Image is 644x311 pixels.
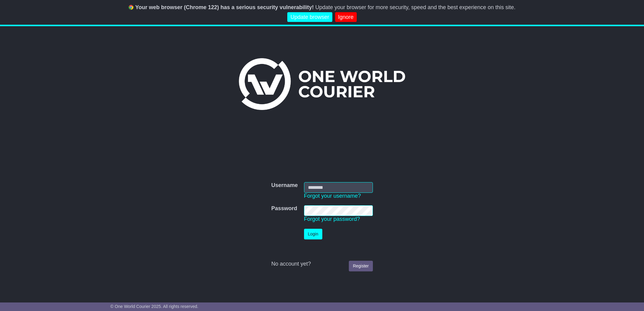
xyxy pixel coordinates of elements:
span: Update your browser for more security, speed and the best experience on this site. [315,4,515,10]
a: Register [349,261,373,271]
a: Forgot your password? [304,216,360,222]
img: One World [239,58,405,110]
b: Your web browser (Chrome 122) has a serious security vulnerability! [135,4,314,10]
div: No account yet? [271,261,373,267]
a: Ignore [335,12,357,22]
button: Login [304,229,322,239]
label: Username [271,182,298,189]
a: Forgot your username? [304,193,361,199]
label: Password [271,205,297,212]
span: © One World Courier 2025. All rights reserved. [110,304,198,309]
a: Update browser [287,12,332,22]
